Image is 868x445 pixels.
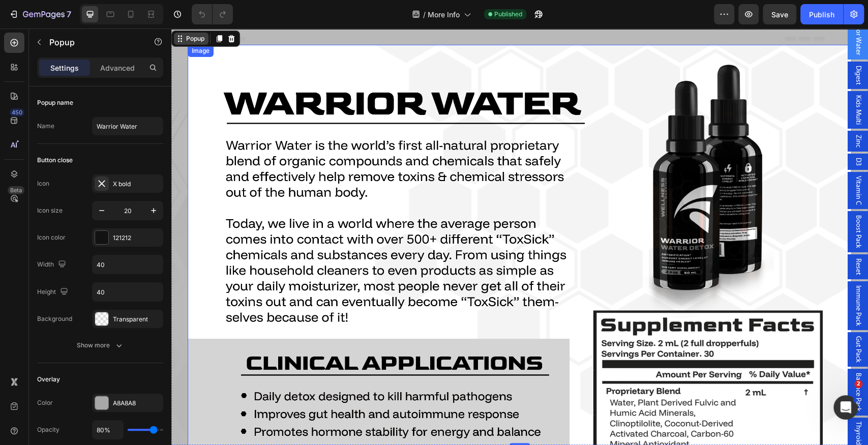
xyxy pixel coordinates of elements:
[681,106,692,119] span: Zinc
[681,230,692,247] span: Reset
[37,285,70,299] div: Height
[681,67,692,96] span: Kids Multi
[771,10,788,19] span: Save
[681,393,692,432] span: Thyroid Pack
[681,257,692,298] span: Immune Pack
[423,9,426,20] span: /
[100,63,135,73] p: Advanced
[18,18,40,27] div: Image
[192,4,233,24] div: Undo/Redo
[93,255,163,274] input: Auto
[37,98,73,107] div: Popup name
[833,395,858,420] iframe: Intercom live chat
[67,8,71,20] p: 7
[37,122,54,131] div: Name
[809,9,834,20] div: Publish
[681,147,692,176] span: Vitamin C
[681,37,692,56] span: Digest
[113,315,161,324] div: Transparent
[49,36,136,48] p: Popup
[854,380,862,388] span: 2
[494,10,522,19] span: Published
[763,4,796,24] button: Save
[13,6,35,15] div: Popup
[4,4,76,24] button: 7
[37,314,72,323] div: Background
[37,398,53,407] div: Color
[93,421,123,439] input: Auto
[37,179,49,188] div: Icon
[92,117,163,135] input: E.g. New popup
[77,340,124,350] div: Show more
[37,425,59,434] div: Opacity
[113,399,161,408] div: A8A8A8
[681,187,692,220] span: Boost Pack
[93,283,163,301] input: Auto
[37,336,163,354] button: Show more
[113,180,161,189] div: X bold
[10,108,24,116] div: 450
[428,9,460,20] span: More Info
[681,344,692,383] span: Balance Pack
[37,233,66,242] div: Icon color
[681,129,692,137] span: D3
[113,233,161,243] div: 121212
[171,28,868,445] iframe: To enrich screen reader interactions, please activate Accessibility in Grammarly extension settings
[50,63,79,73] p: Settings
[37,375,60,384] div: Overlay
[37,258,68,272] div: Width
[8,186,24,194] div: Beta
[37,206,63,215] div: Icon size
[681,308,692,334] span: Gut Pack
[37,156,73,165] div: Button close
[800,4,843,24] button: Publish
